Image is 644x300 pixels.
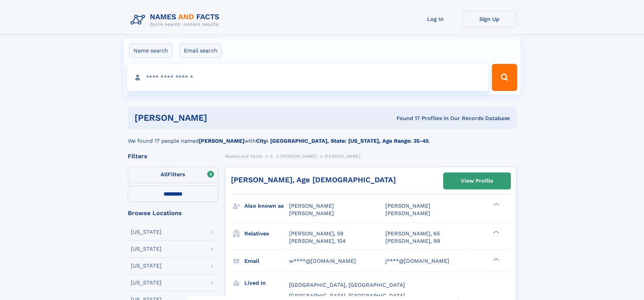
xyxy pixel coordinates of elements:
[270,154,273,159] span: G
[461,173,493,189] div: View Profile
[492,202,500,207] div: ❯
[385,203,430,209] span: [PERSON_NAME]
[131,246,162,252] div: [US_STATE]
[281,154,317,159] span: [PERSON_NAME]
[128,210,218,216] div: Browse Locations
[131,280,162,285] div: [US_STATE]
[256,138,429,144] b: City: [GEOGRAPHIC_DATA], State: [US_STATE], Age Range: 35-45
[289,293,405,299] span: [GEOGRAPHIC_DATA], [GEOGRAPHIC_DATA]
[385,230,440,237] a: [PERSON_NAME], 65
[244,200,289,212] h3: Also known as
[131,229,162,235] div: [US_STATE]
[128,11,225,29] img: Logo Names and Facts
[244,255,289,267] h3: Email
[135,114,302,122] h1: [PERSON_NAME]
[408,11,462,27] a: Log In
[289,203,334,209] span: [PERSON_NAME]
[161,171,168,178] span: All
[444,173,510,189] a: View Profile
[131,263,162,269] div: [US_STATE]
[244,228,289,239] h3: Relatives
[231,176,396,184] a: [PERSON_NAME], Age [DEMOGRAPHIC_DATA]
[492,64,517,91] button: Search Button
[244,277,289,289] h3: Lived in
[385,210,430,216] span: [PERSON_NAME]
[302,115,510,122] div: Found 17 Profiles In Our Records Database
[492,257,500,261] div: ❯
[128,153,218,159] div: Filters
[289,237,346,245] a: [PERSON_NAME], 104
[492,230,500,234] div: ❯
[180,44,222,58] label: Email search
[129,44,172,58] label: Name search
[128,129,517,145] div: We found 17 people named with .
[289,230,343,237] a: [PERSON_NAME], 59
[225,152,262,160] a: Names and Facts
[385,237,440,245] a: [PERSON_NAME], 99
[281,152,317,160] a: [PERSON_NAME]
[127,64,489,91] input: search input
[199,138,244,144] b: [PERSON_NAME]
[128,167,218,183] label: Filters
[462,11,517,27] a: Sign Up
[289,210,334,216] span: [PERSON_NAME]
[289,282,405,288] span: [GEOGRAPHIC_DATA], [GEOGRAPHIC_DATA]
[325,154,361,159] span: [PERSON_NAME]
[270,152,273,160] a: G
